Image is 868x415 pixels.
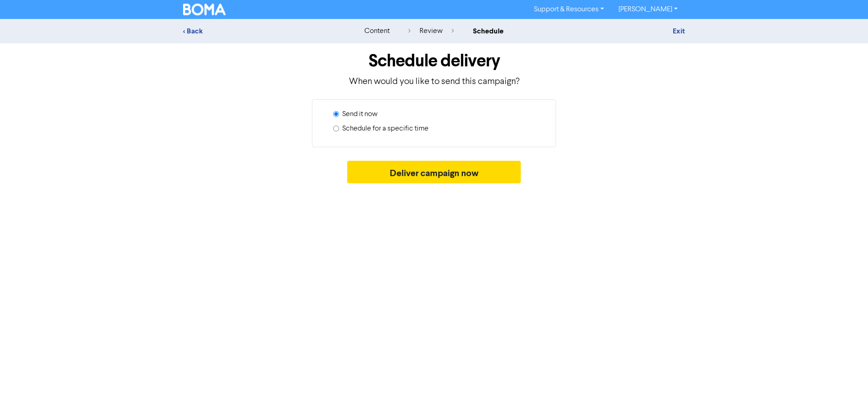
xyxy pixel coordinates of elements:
[364,26,390,37] div: content
[408,26,454,37] div: review
[823,372,868,415] iframe: Chat Widget
[673,27,685,36] a: Exit
[473,26,504,37] div: schedule
[183,75,685,89] p: When would you like to send this campaign?
[342,123,429,134] label: Schedule for a specific time
[527,2,611,17] a: Support & Resources
[183,4,226,15] img: BOMA Logo
[183,51,685,71] h1: Schedule delivery
[611,2,685,17] a: [PERSON_NAME]
[342,109,377,120] label: Send it now
[183,26,341,37] div: < Back
[347,161,521,183] button: Deliver campaign now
